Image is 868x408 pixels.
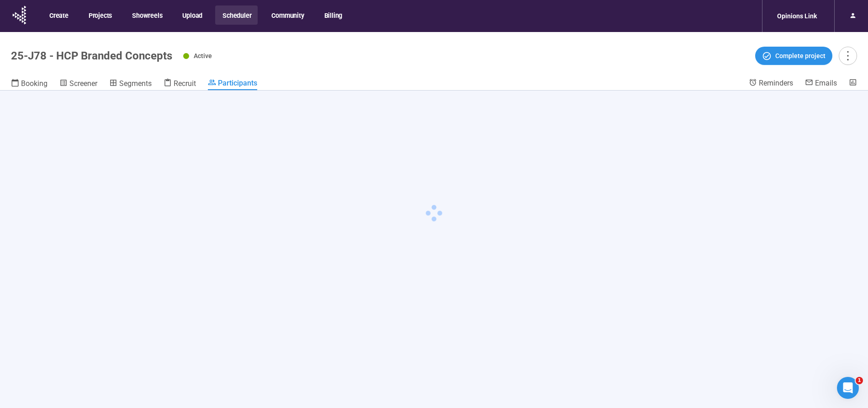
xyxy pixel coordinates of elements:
[119,79,152,88] span: Segments
[69,79,97,88] span: Screener
[11,78,48,90] a: Booking
[317,5,349,25] button: Billing
[837,377,859,399] iframe: Intercom live chat
[759,79,793,87] span: Reminders
[775,51,826,61] span: Complete project
[842,49,854,62] span: more
[815,79,837,87] span: Emails
[175,5,209,25] button: Upload
[215,5,258,25] button: Scheduler
[164,78,196,90] a: Recruit
[174,79,196,88] span: Recruit
[772,7,822,25] div: Opinions Link
[11,49,172,62] h1: 25-J78 - HCP Branded Concepts
[749,78,793,89] a: Reminders
[218,79,257,87] span: Participants
[805,78,837,89] a: Emails
[109,78,152,90] a: Segments
[264,5,310,25] button: Community
[81,5,118,25] button: Projects
[194,52,212,59] span: Active
[125,5,169,25] button: Showreels
[208,78,257,90] a: Participants
[755,47,832,65] button: Complete project
[21,79,48,88] span: Booking
[42,5,75,25] button: Create
[839,47,857,65] button: more
[856,377,863,384] span: 1
[59,78,97,90] a: Screener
